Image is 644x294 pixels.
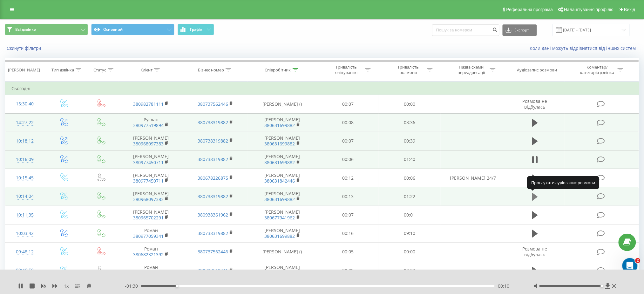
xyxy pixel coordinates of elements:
[109,10,121,22] div: Закрити
[13,127,106,134] div: Напишіть нам повідомлення
[6,122,121,146] div: Напишіть нам повідомленняЗазвичай ми відповідаємо за хвилину
[15,27,36,32] span: Всі дзвінки
[133,196,164,202] a: 380968097383
[7,95,120,118] div: Profile image for OlgaОцініть бесіду[PERSON_NAME]•4 год. тому
[11,190,38,203] div: 10:14:04
[317,169,379,187] td: 00:12
[6,85,121,119] div: Нещодавнє повідомленняProfile image for OlgaОцініть бесіду[PERSON_NAME]•4 год. тому
[247,113,317,132] td: [PERSON_NAME]
[379,261,441,280] td: 00:03
[317,261,379,280] td: 00:08
[119,224,183,243] td: Роман
[93,67,106,73] div: Статус
[198,175,228,181] a: 380678226875
[247,150,317,169] td: [PERSON_NAME]
[317,243,379,261] td: 00:05
[379,243,441,261] td: 00:00
[247,95,317,113] td: [PERSON_NAME] ()
[198,119,228,125] a: 380738319882
[564,7,613,12] span: Налаштування профілю
[198,138,228,144] a: 380738319882
[119,206,183,224] td: [PERSON_NAME]
[13,170,106,183] div: Встановлення і налаштування програми Ringostat Smart Phone
[133,178,164,184] a: 380977450711
[317,206,379,224] td: 00:07
[9,152,118,165] button: Пошук в статтях
[133,101,164,107] a: 380982781111
[64,283,69,289] span: 1 x
[391,64,425,75] div: Тривалість розмови
[523,98,547,110] span: Розмова не відбулась
[317,95,379,113] td: 00:07
[5,214,26,218] span: Головна
[329,64,363,75] div: Тривалість очікування
[119,113,183,132] td: Руслан
[190,27,202,32] span: Графік
[441,169,505,187] td: [PERSON_NAME] 24/7
[317,113,379,132] td: 00:08
[133,122,164,128] a: 380977519894
[247,132,317,150] td: [PERSON_NAME]
[92,10,105,23] img: Profile image for Ringostat
[133,251,164,257] a: 380682321392
[68,10,81,23] img: Profile image for Valerii
[11,264,38,277] div: 09:46:50
[247,187,317,206] td: [PERSON_NAME]
[379,132,441,150] td: 00:39
[379,187,441,206] td: 01:22
[119,150,183,169] td: [PERSON_NAME]
[601,285,603,287] div: Accessibility label
[265,215,295,221] a: 380677941962
[13,134,106,141] div: Зазвичай ми відповідаємо за хвилину
[5,82,639,95] td: Сьогодні
[198,267,228,273] a: 380737562446
[265,233,295,239] a: 380631699882
[11,135,38,147] div: 10:18:12
[635,258,641,263] span: 2
[11,98,38,110] div: 15:30:40
[198,249,228,255] a: 380737562446
[265,159,295,165] a: 380631699882
[176,285,178,287] div: Accessibility label
[9,186,118,197] div: AI. Загальна інформація та вартість
[198,212,228,218] a: 380938361962
[11,209,38,221] div: 10:11:35
[530,45,639,51] a: Коли дані можуть відрізнятися вiд інших систем
[5,45,44,51] button: Скинути фільтри
[91,24,174,35] button: Основний
[125,283,141,289] span: - 01:30
[11,246,38,258] div: 09:48:12
[28,107,65,113] div: [PERSON_NAME]
[265,196,295,202] a: 380631699882
[119,169,183,187] td: [PERSON_NAME]
[622,258,638,273] iframe: Intercom live chat
[379,169,441,187] td: 00:06
[198,67,224,73] div: Бізнес номер
[178,24,214,35] button: Графік
[133,141,164,147] a: 380968097383
[71,214,88,218] span: Запити
[100,214,123,218] span: Допомога
[13,100,26,113] img: Profile image for Olga
[133,233,164,239] a: 380977059341
[517,67,557,73] div: Аудіозапис розмови
[379,150,441,169] td: 01:40
[5,24,88,35] button: Всі дзвінки
[317,224,379,243] td: 00:16
[198,193,228,199] a: 380738319882
[64,198,95,224] button: Запити
[80,10,93,23] img: Profile image for Yehor
[13,45,114,56] p: Вiтаю 👋
[198,101,228,107] a: 380737562446
[32,198,64,224] button: Повідомлення
[506,7,553,12] span: Реферальна програма
[198,156,228,162] a: 380738319882
[432,24,499,36] input: Пошук за номером
[11,227,38,240] div: 10:03:42
[265,67,291,73] div: Співробітник
[95,198,127,224] button: Допомога
[523,246,547,257] span: Розмова не відбулась
[247,243,317,261] td: [PERSON_NAME] ()
[119,261,183,280] td: Роман
[13,12,55,22] img: logo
